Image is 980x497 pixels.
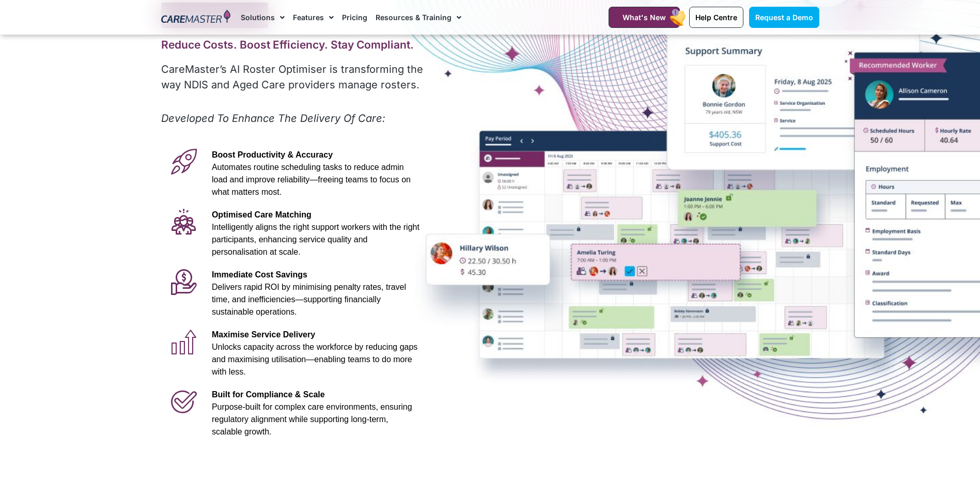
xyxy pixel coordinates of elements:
span: Boost Productivity & Accuracy [212,150,333,159]
span: Request a Demo [755,13,813,22]
span: Built for Compliance & Scale [212,390,325,399]
span: Purpose-built for complex care environments, ensuring regulatory alignment while supporting long-... [212,402,412,436]
span: Optimised Care Matching [212,210,312,219]
span: Automates routine scheduling tasks to reduce admin load and improve reliability—freeing teams to ... [212,163,411,196]
img: CareMaster Logo [161,10,231,25]
a: Request a Demo [749,7,819,28]
span: What's New [623,13,666,22]
span: Delivers rapid ROI by minimising penalty rates, travel time, and inefficiencies—supporting financ... [212,283,406,316]
span: Unlocks capacity across the workforce by reducing gaps and maximising utilisation—enabling teams ... [212,343,417,376]
span: Immediate Cost Savings [212,270,307,279]
span: Intelligently aligns the right support workers with the right participants, enhancing service qua... [212,223,419,256]
h2: Reduce Costs. Boost Efficiency. Stay Compliant. [161,38,425,51]
a: What's New [609,7,680,28]
em: Developed To Enhance The Delivery Of Care: [161,112,385,125]
span: Maximise Service Delivery [212,330,315,339]
span: Help Centre [695,13,737,22]
p: CareMaster’s AI Roster Optimiser is transforming the way NDIS and Aged Care providers manage rost... [161,61,425,92]
a: Help Centre [689,7,743,28]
